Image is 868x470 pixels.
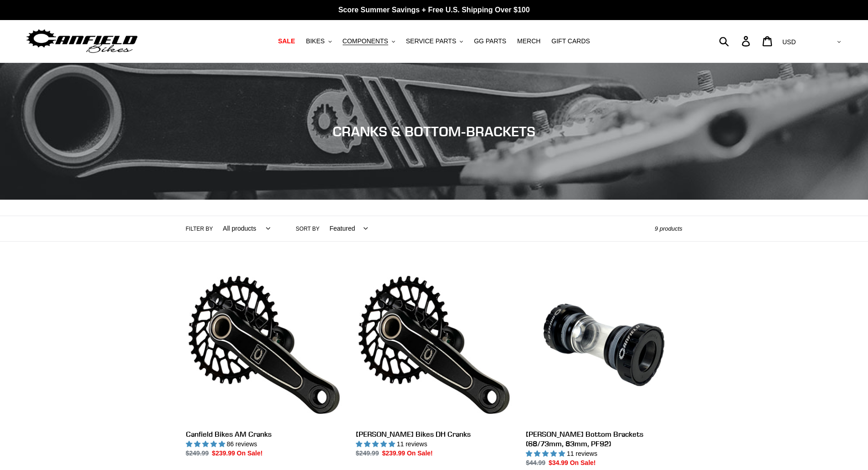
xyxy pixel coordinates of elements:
button: BIKES [301,35,336,47]
button: SERVICE PARTS [401,35,467,47]
label: Sort by [296,225,319,233]
span: GIFT CARDS [551,37,590,45]
span: SALE [278,37,295,45]
img: Canfield Bikes [25,27,139,56]
span: BIKES [306,37,324,45]
input: Search [724,31,747,51]
span: 9 products [655,225,683,232]
span: SERVICE PARTS [406,37,456,45]
span: MERCH [517,37,540,45]
span: CRANKS & BOTTOM-BRACKETS [333,123,535,139]
label: Filter by [186,225,213,233]
button: COMPONENTS [338,35,400,47]
a: SALE [273,35,299,47]
a: MERCH [513,35,545,47]
a: GG PARTS [469,35,511,47]
a: GIFT CARDS [547,35,595,47]
span: GG PARTS [474,37,506,45]
span: COMPONENTS [343,37,388,45]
